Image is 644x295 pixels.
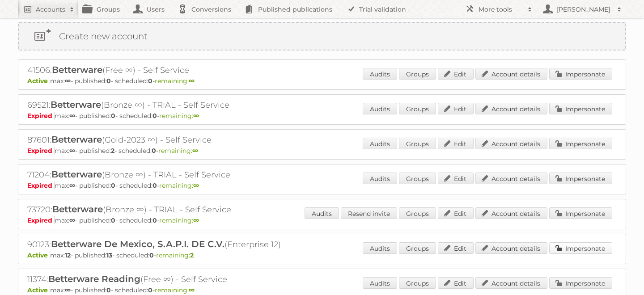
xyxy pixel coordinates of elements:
a: Account details [475,207,547,219]
strong: ∞ [69,147,75,155]
a: Create new account [19,23,625,50]
strong: 2 [190,251,194,259]
strong: ∞ [192,147,198,155]
a: Impersonate [549,277,612,289]
h2: 11374: (Free ∞) - Self Service [27,274,340,285]
a: Impersonate [549,103,612,114]
span: Active [27,77,50,85]
strong: ∞ [193,112,199,120]
strong: 0 [111,181,115,190]
span: Expired [27,112,55,120]
p: max: - published: - scheduled: - [27,112,617,120]
h2: 87601: (Gold-2023 ∞) - Self Service [27,134,340,146]
a: Audits [305,207,339,219]
h2: Accounts [36,5,65,14]
h2: 69521: (Bronze ∞) - TRIAL - Self Service [27,99,340,111]
a: Edit [438,207,474,219]
a: Edit [438,242,474,254]
a: Audits [363,173,397,184]
strong: ∞ [69,216,75,224]
strong: 0 [152,147,156,155]
strong: 0 [149,251,154,259]
strong: ∞ [65,286,71,294]
span: remaining: [159,216,199,224]
strong: 0 [106,286,111,294]
a: Groups [399,207,436,219]
a: Edit [438,68,474,80]
a: Edit [438,277,474,289]
h2: 90123: (Enterprise 12) [27,239,340,250]
a: Edit [438,138,474,149]
span: Active [27,286,50,294]
a: Audits [363,138,397,149]
h2: [PERSON_NAME] [555,5,613,14]
strong: 0 [111,112,115,120]
a: Groups [399,68,436,80]
strong: 0 [148,286,153,294]
span: Betterware [51,169,102,180]
a: Edit [438,103,474,114]
strong: 0 [153,181,157,190]
a: Resend invite [341,207,397,219]
strong: 0 [153,216,157,224]
p: max: - published: - scheduled: - [27,181,617,190]
span: Betterware Reading [48,274,140,284]
p: max: - published: - scheduled: - [27,147,617,155]
strong: ∞ [189,77,195,85]
strong: ∞ [69,112,75,120]
span: Betterware [51,99,101,110]
span: Betterware [52,204,103,215]
a: Audits [363,277,397,289]
a: Account details [475,103,547,114]
h2: More tools [479,5,523,14]
strong: ∞ [65,77,71,85]
a: Impersonate [549,68,612,80]
a: Account details [475,277,547,289]
strong: 0 [153,112,157,120]
strong: ∞ [193,181,199,190]
p: max: - published: - scheduled: - [27,251,617,259]
a: Groups [399,242,436,254]
a: Account details [475,138,547,149]
h2: 71204: (Bronze ∞) - TRIAL - Self Service [27,169,340,181]
a: Audits [363,68,397,80]
a: Edit [438,173,474,184]
a: Groups [399,103,436,114]
span: Expired [27,147,55,155]
span: Betterware De Mexico, S.A.P.I. DE C.V. [51,239,225,249]
a: Audits [363,242,397,254]
strong: ∞ [193,216,199,224]
a: Impersonate [549,138,612,149]
a: Groups [399,138,436,149]
a: Impersonate [549,242,612,254]
a: Impersonate [549,173,612,184]
span: Betterware [52,64,102,75]
a: Audits [363,103,397,114]
strong: 2 [111,147,114,155]
span: remaining: [158,147,198,155]
p: max: - published: - scheduled: - [27,77,617,85]
a: Groups [399,173,436,184]
h2: 73720: (Bronze ∞) - TRIAL - Self Service [27,204,340,215]
p: max: - published: - scheduled: - [27,286,617,294]
strong: ∞ [189,286,195,294]
a: Account details [475,242,547,254]
h2: 41506: (Free ∞) - Self Service [27,64,340,76]
span: remaining: [156,251,194,259]
a: Impersonate [549,207,612,219]
span: Expired [27,216,55,224]
span: Betterware [51,134,102,145]
span: remaining: [155,77,195,85]
strong: 13 [106,251,112,259]
a: Groups [399,277,436,289]
strong: 0 [111,216,115,224]
p: max: - published: - scheduled: - [27,216,617,224]
strong: ∞ [69,181,75,190]
strong: 12 [65,251,71,259]
strong: 0 [148,77,153,85]
span: remaining: [159,181,199,190]
span: Expired [27,181,55,190]
span: Active [27,251,50,259]
strong: 0 [106,77,111,85]
span: remaining: [159,112,199,120]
